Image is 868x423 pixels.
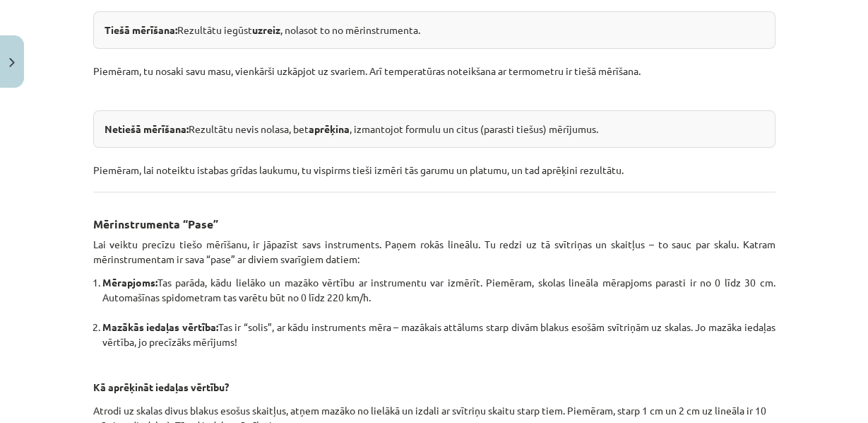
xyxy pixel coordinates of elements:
li: Tas parāda, kādu lielāko un mazāko vērtību ar instrumentu var izmērīt. Piemēram, skolas lineāla m... [102,275,775,320]
strong: Tiešā mērīšana: [105,23,177,36]
strong: aprēķina [309,122,350,135]
strong: Netiešā mērīšana: [105,122,189,135]
li: Tas ir “solis”, ar kādu instruments mēra – mazākais attālums starp divām blakus esošām svītriņām ... [102,320,775,349]
p: Lai veiktu precīzu tiešo mērīšanu, ir jāpazīst savs instruments. Paņem rokās lineālu. Tu redzi uz... [93,237,775,267]
div: Rezultātu nevis nolasa, bet , izmantojot formulu un citus (parasti tiešus) mērījumus. [93,110,775,148]
img: icon-close-lesson-0947bae3869378f0d4975bcd49f059093ad1ed9edebbc8119c70593378902aed.svg [9,58,15,67]
p: Piemēram, lai noteiktu istabas grīdas laukumu, tu vispirms tieši izmēri tās garumu un platumu, un... [93,148,775,178]
strong: Mērapjoms: [102,276,157,289]
p: Piemēram, tu nosaki savu masu, vienkārši uzkāpjot uz svariem. Arī temperatūras noteikšana ar term... [93,49,775,79]
strong: Mērinstrumenta “Pase” [93,216,218,231]
strong: Mazākās iedaļas vērtība: [102,320,218,333]
strong: uzreiz [252,23,280,36]
div: Rezultātu iegūst , nolasot to no mērinstrumenta. [93,11,775,49]
strong: Kā aprēķināt iedaļas vērtību? [93,381,229,393]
